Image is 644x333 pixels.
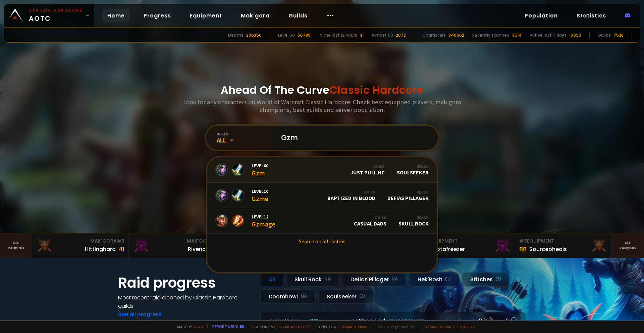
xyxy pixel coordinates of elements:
a: Terms [425,324,437,329]
div: Deaths [228,32,244,38]
div: Realm [387,190,429,195]
small: EU [495,276,501,283]
a: Mak'gora [235,9,275,23]
small: EU [445,276,451,283]
div: Realm [398,215,429,220]
a: Report a bug [212,324,238,329]
a: Level10GzmeGuildBaptized In BloodRealmDefias Pillager [207,183,437,208]
div: Baptized In Blood [327,190,375,201]
span: # 3 [519,238,527,244]
a: See all progress [118,310,162,318]
a: Search on all realms [207,234,437,249]
a: Home [102,9,130,23]
small: EU [359,293,365,300]
a: Classic HardcoreAOTC [4,4,94,27]
div: Almost 60 [372,32,393,38]
div: Defias Pillager [387,190,429,201]
a: Privacy [440,324,454,329]
div: Gzm [252,163,268,177]
small: NA [324,276,331,283]
div: 206356 [246,32,262,38]
div: Skull Rock [398,215,429,227]
div: 2072 [396,32,406,38]
div: Guilds [598,32,611,38]
a: Statistics [571,9,611,23]
div: Gzmage [252,214,275,228]
a: #3Equipment88Sourceoheals [515,234,612,258]
div: 31 [360,32,364,38]
div: Level 60 [278,32,295,38]
h3: Look for any characters on World of Warcraft Classic Hardcore. Check best equipped players, mak'g... [180,98,464,114]
a: [DOMAIN_NAME] [340,324,370,329]
div: Guild [354,215,386,220]
h1: Raid progress [118,272,252,293]
span: Level 60 [252,163,268,169]
a: Consent [457,324,475,329]
div: 7538 [613,32,624,38]
div: 66785 [298,32,311,38]
span: Level 10 [252,188,268,194]
span: Level 12 [252,214,275,220]
a: Seeranking [612,234,644,258]
a: Guilds [283,9,313,23]
div: 3514 [512,32,522,38]
div: 41 [118,245,124,254]
input: Search a character... [277,126,430,150]
div: 10990 [569,32,581,38]
span: v. d752d5 - production [374,324,414,329]
div: Recently scanned [472,32,509,38]
span: Classic Hardcore [329,82,423,97]
div: Soulseeker [397,164,429,176]
div: Guild [350,164,385,169]
a: Mak'Gora#2Rivench100 [129,234,225,258]
div: Rivench [188,245,209,253]
div: Doomhowl [260,289,316,304]
div: Guild [327,190,375,195]
div: Characters [422,32,446,38]
div: Mak'Gora [133,238,221,245]
div: Sourceoheals [529,245,567,253]
a: a fan [193,324,203,329]
div: Equipment [519,238,607,245]
div: Stitches [462,272,509,287]
h4: Most recent raid cleaned by Classic Hardcore guilds [118,293,252,310]
a: Level12GzmageGuildCasual DadsRealmSkull Rock [207,208,437,234]
h1: Ahead Of The Curve [221,82,423,98]
div: All [260,272,283,287]
div: Equipment [423,238,511,245]
a: Level60GzmGuildJust Pull HCRealmSoulseeker [207,157,437,183]
a: Progress [138,9,176,23]
span: Made by [173,324,203,329]
div: Hittinghard [85,245,116,253]
div: Just Pull HC [350,164,385,176]
small: NA [301,293,307,300]
span: # 3 [117,238,124,244]
div: All [217,136,273,144]
div: Active last 7 days [530,32,567,38]
div: 846662 [448,32,464,38]
div: Casual Dads [354,215,386,227]
a: Buy me a coffee [277,324,311,329]
span: Checkout [315,324,370,329]
a: Mak'Gora#3Hittinghard41 [32,234,129,258]
div: In the last 12 hours [319,32,357,38]
div: Soulseeker [318,289,373,304]
div: Nek'Rosh [409,272,459,287]
div: Gzme [252,188,268,203]
div: Mak'Gora [36,238,124,245]
a: #2Equipment88Notafreezer [419,234,515,258]
div: Realm [397,164,429,169]
div: Skull Rock [286,272,339,287]
div: Notafreezer [433,245,465,253]
a: Equipment [184,9,227,23]
div: 88 [519,245,527,254]
div: Defias Pillager [342,272,407,287]
span: Support me, [248,324,311,329]
small: NA [391,276,398,283]
a: a month agozgpetri on godDefias Pillager8 /90 [260,312,526,330]
small: Classic Hardcore [29,7,83,13]
div: realm [217,131,273,136]
a: Population [519,9,563,23]
span: AOTC [29,7,83,24]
